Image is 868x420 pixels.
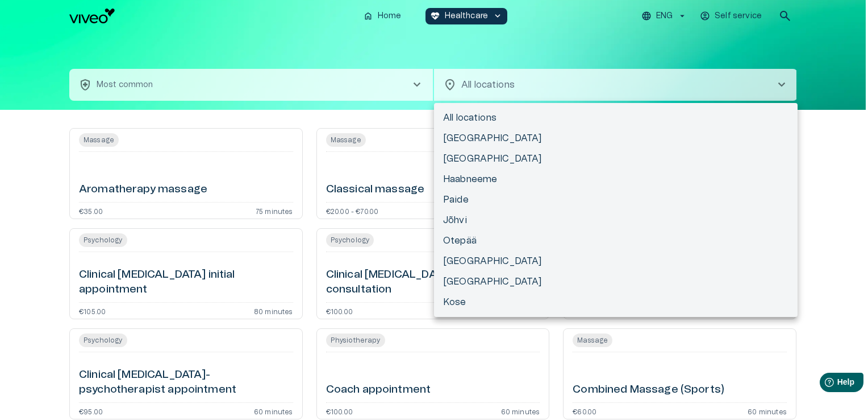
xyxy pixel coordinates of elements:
[434,128,798,149] li: [GEOGRAPHIC_DATA]
[434,210,798,230] li: Jõhvi
[434,190,798,210] li: Paide
[434,251,798,271] li: [GEOGRAPHIC_DATA]
[779,368,868,400] iframe: Help widget launcher
[434,169,798,190] li: Haabneeme
[434,230,798,251] li: Otepää
[434,108,798,128] li: All locations
[434,271,798,292] li: [GEOGRAPHIC_DATA]
[434,149,798,169] li: [GEOGRAPHIC_DATA]
[434,292,798,312] li: Kose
